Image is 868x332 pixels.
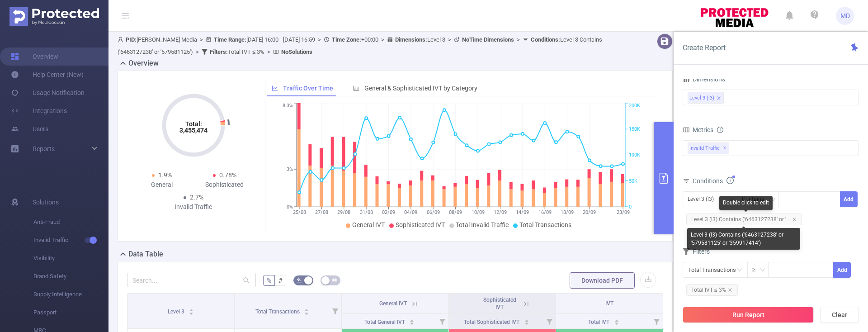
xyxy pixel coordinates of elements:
[683,248,710,255] span: Filters
[189,308,194,313] div: Sort
[570,272,635,289] button: Download PDF
[689,92,714,104] div: Level 3 (l3)
[719,196,773,210] div: Double click to edit
[329,294,341,328] i: Filter menu
[493,209,506,215] tspan: 12/09
[193,48,202,55] span: >
[792,217,797,222] i: icon: close
[395,36,445,43] span: Level 3
[297,277,302,283] i: icon: bg-colors
[11,47,58,66] a: Overview
[185,120,202,128] tspan: Total:
[683,307,814,323] button: Run Report
[752,262,762,277] div: ≥
[281,48,312,55] b: No Solutions
[614,318,619,321] i: icon: caret-up
[686,284,738,296] span: Total IVT ≤ 3%
[629,178,637,184] tspan: 50K
[462,36,514,43] b: No Time Dimensions
[219,171,236,179] span: 0.78%
[287,204,293,210] tspan: 0%
[514,36,523,43] span: >
[688,192,720,207] div: Level 3 (l3)
[118,36,602,55] span: [PERSON_NAME] Media [DATE] 16:00 - [DATE] 16:59 +00:00
[583,209,596,215] tspan: 20/09
[531,36,560,43] b: Conditions :
[833,262,851,278] button: Add
[524,321,529,324] i: icon: caret-down
[33,193,59,211] span: Solutions
[538,209,551,215] tspan: 16/09
[304,308,309,313] div: Sort
[409,318,415,323] div: Sort
[688,142,729,154] span: Invalid Traffic
[264,48,273,55] span: >
[315,209,328,215] tspan: 27/08
[332,36,361,43] b: Time Zone:
[33,145,55,152] span: Reports
[445,36,454,43] span: >
[287,166,293,172] tspan: 3%
[686,213,802,225] span: Level 3 (l3) Contains ('6463127238' or '...
[158,171,172,179] span: 1.9%
[616,209,629,215] tspan: 23/09
[524,318,529,321] i: icon: caret-up
[292,209,306,215] tspan: 25/08
[449,209,462,215] tspan: 08/09
[189,311,194,314] i: icon: caret-down
[11,102,67,120] a: Integrations
[210,48,228,55] b: Filters :
[179,127,208,134] tspan: 3,455,474
[519,221,571,228] span: Total Transactions
[471,209,484,215] tspan: 10/09
[410,321,415,324] i: icon: caret-down
[436,314,448,328] i: Filter menu
[382,209,395,215] tspan: 02/09
[614,318,619,323] div: Sort
[304,311,309,314] i: icon: caret-down
[770,197,776,203] i: icon: down
[723,143,726,154] span: ✕
[396,221,445,228] span: Sophisticated IVT
[337,209,350,215] tspan: 29/08
[11,66,84,84] a: Help Center (New)
[33,304,108,322] span: Passport
[629,103,640,109] tspan: 200K
[190,194,203,201] span: 2.7%
[688,92,724,104] li: Level 3 (l3)
[11,84,85,102] a: Usage Notification
[561,209,574,215] tspan: 18/09
[255,308,301,315] span: Total Transactions
[728,288,732,292] i: icon: close
[33,140,55,158] a: Reports
[33,285,108,304] span: Supply Intelligence
[272,85,278,91] i: icon: line-chart
[840,191,858,207] button: Add
[543,314,556,328] i: Filter menu
[283,103,293,109] tspan: 8.3%
[693,177,734,185] span: Conditions
[359,209,373,215] tspan: 31/08
[33,267,108,285] span: Brand Safety
[683,76,725,83] span: Dimensions
[629,126,640,132] tspan: 150K
[760,267,765,274] i: icon: down
[683,126,713,133] span: Metrics
[483,297,516,310] span: Sophisticated IVT
[210,48,264,55] span: Total IVT ≤ 3%
[820,307,859,323] button: Clear
[524,318,529,323] div: Sort
[588,319,611,325] span: Total IVT
[11,120,48,138] a: Users
[127,273,256,287] input: Search...
[840,7,850,25] span: MD
[352,221,385,228] span: General IVT
[364,85,477,92] span: General & Sophisticated IVT by Category
[379,300,407,307] span: General IVT
[717,96,721,101] i: icon: close
[33,249,108,267] span: Visibility
[629,204,632,210] tspan: 0
[193,180,256,190] div: Sophisticated
[614,321,619,324] i: icon: caret-down
[426,209,439,215] tspan: 06/09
